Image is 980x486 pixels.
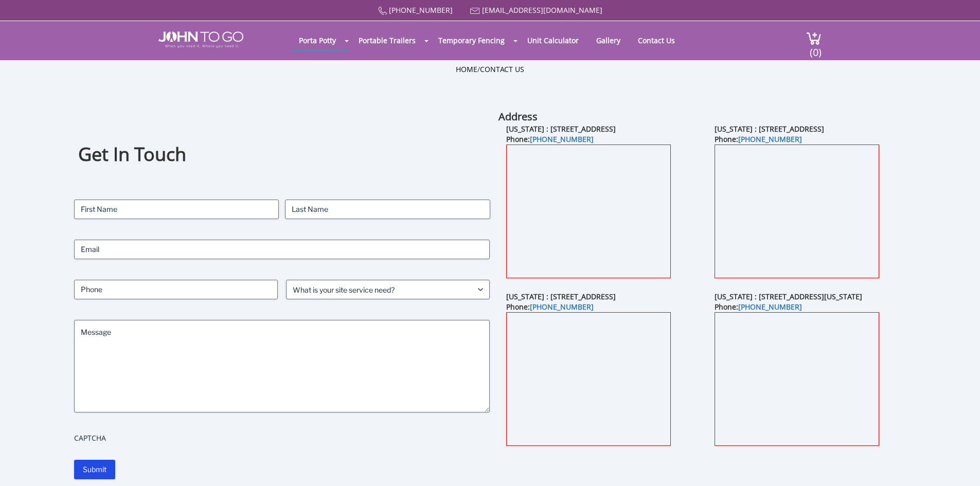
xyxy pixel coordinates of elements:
[456,64,524,75] ul: /
[630,30,683,50] a: Contact Us
[482,5,602,15] a: [EMAIL_ADDRESS][DOMAIN_NAME]
[78,142,486,167] h1: Get In Touch
[431,30,512,50] a: Temporary Fencing
[498,110,538,123] b: Address
[74,280,278,299] input: Phone
[809,37,822,59] span: (0)
[285,200,490,219] input: Last Name
[520,30,586,50] a: Unit Calculator
[456,64,477,74] a: Home
[389,5,453,15] a: [PHONE_NUMBER]
[715,302,802,312] b: Phone:
[530,134,594,144] a: [PHONE_NUMBER]
[351,30,423,50] a: Portable Trailers
[470,8,480,14] img: Mail
[738,302,802,312] a: [PHONE_NUMBER]
[738,134,802,144] a: [PHONE_NUMBER]
[74,433,490,443] label: CAPTCHA
[715,292,862,301] b: [US_STATE] : [STREET_ADDRESS][US_STATE]
[806,31,822,45] img: cart a
[74,240,490,259] input: Email
[291,30,344,50] a: Porta Potty
[378,7,387,15] img: Call
[506,124,616,134] b: [US_STATE] : [STREET_ADDRESS]
[715,124,824,134] b: [US_STATE] : [STREET_ADDRESS]
[589,30,628,50] a: Gallery
[158,31,243,48] img: JOHN to go
[74,200,279,219] input: First Name
[506,302,594,312] b: Phone:
[506,292,616,301] b: [US_STATE] : [STREET_ADDRESS]
[74,460,115,479] input: Submit
[715,134,802,144] b: Phone:
[530,302,594,312] a: [PHONE_NUMBER]
[506,134,594,144] b: Phone:
[480,64,524,74] a: Contact Us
